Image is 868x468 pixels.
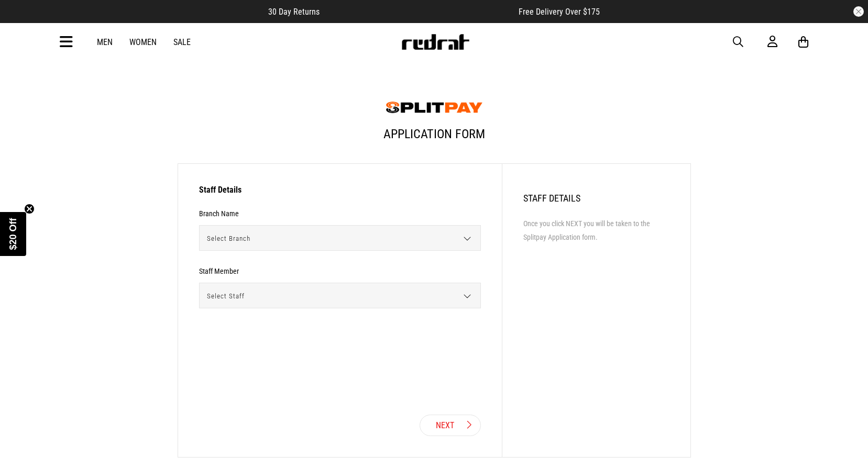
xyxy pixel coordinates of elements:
h3: Staff Member [199,267,239,275]
a: Sale [173,37,191,47]
a: Men [97,37,113,47]
span: Select Branch [200,226,473,251]
span: 30 Day Returns [268,7,320,17]
img: Redrat logo [401,34,470,50]
button: Next [420,415,481,436]
span: Select Staff [200,283,473,309]
iframe: Customer reviews powered by Trustpilot [340,6,498,17]
button: Close teaser [24,204,35,214]
h1: Application Form [178,118,691,158]
li: Once you click NEXT you will be taken to the Splitpay Application form. [523,217,669,243]
h2: Staff Details [523,193,669,204]
h3: Staff Details [199,185,481,201]
span: Free Delivery Over $175 [519,7,600,17]
span: $20 Off [8,218,18,250]
h3: Branch Name [199,209,239,218]
a: Women [129,37,157,47]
